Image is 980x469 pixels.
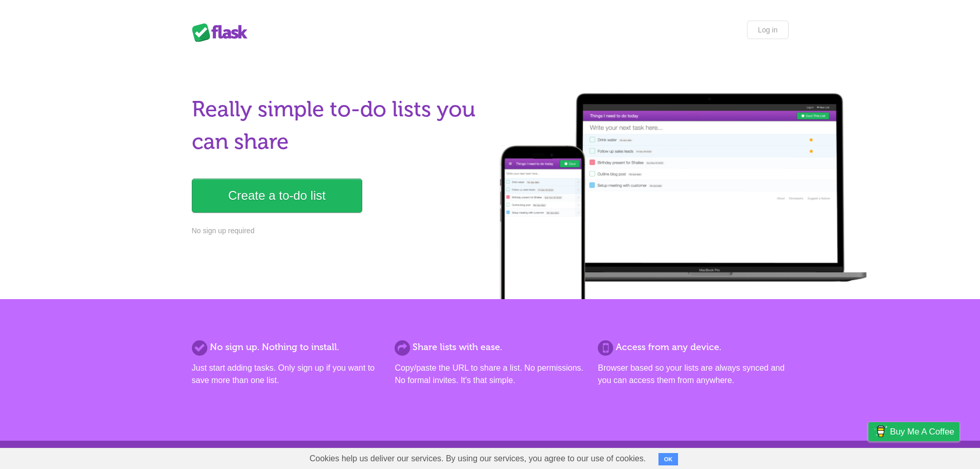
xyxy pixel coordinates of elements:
p: Just start adding tasks. Only sign up if you want to save more than one list. [192,362,382,387]
h1: Really simple to-do lists you can share [192,93,484,158]
span: Buy me a coffee [890,423,954,441]
p: Copy/paste the URL to share a list. No permissions. No formal invites. It's that simple. [395,362,585,387]
button: OK [658,453,679,465]
span: Cookies help us deliver our services. By using our services, you agree to our use of cookies. [299,448,656,469]
h2: Share lists with ease. [395,340,585,354]
div: Flask Lists [192,23,254,42]
h2: No sign up. Nothing to install. [192,340,382,354]
a: Buy me a coffee [868,422,959,441]
a: Log in [747,21,788,39]
img: Buy me a coffee [874,423,887,440]
h2: Access from any device. [598,340,788,354]
p: Browser based so your lists are always synced and you can access them from anywhere. [598,362,788,387]
a: Create a to-do list [192,179,362,213]
p: No sign up required [192,225,484,236]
